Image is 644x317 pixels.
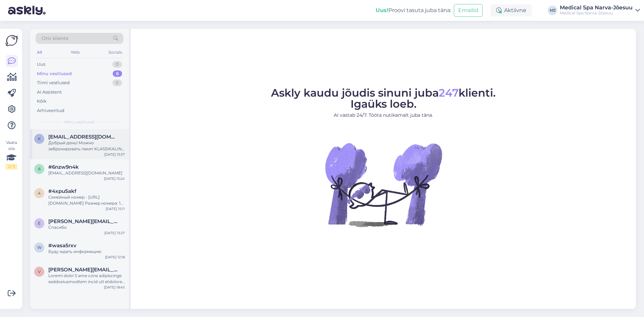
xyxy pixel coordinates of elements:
[69,48,81,57] div: Web
[38,136,41,141] span: k
[107,48,123,57] div: Socials
[104,285,125,290] div: [DATE] 18:45
[38,191,41,196] span: 4
[5,34,18,47] img: Askly Logo
[48,194,125,206] div: Семейный номер - [URL][DOMAIN_NAME] Размер номера: 19 m² Включает: бесплатный Wi-Fi, ванна или ду...
[106,206,125,211] div: [DATE] 15:11
[271,112,496,119] p: AI vastab 24/7. Tööta nutikamalt juba täna.
[36,48,43,57] div: All
[112,61,122,68] div: 0
[48,243,76,249] span: #wasa5rxv
[38,269,41,274] span: v
[38,166,41,171] span: 6
[105,255,125,260] div: [DATE] 12:18
[48,249,125,255] div: Буду ждать информацию
[112,80,122,86] div: 0
[48,170,125,176] div: [EMAIL_ADDRESS][DOMAIN_NAME]
[104,176,125,181] div: [DATE] 13:24
[37,61,45,68] div: Uus
[454,4,483,17] button: Emailid
[560,10,633,16] div: Medical Spa Narva-Jõesuu
[48,218,118,224] span: elena.mironova2011@gmail.com
[48,267,118,273] span: vladimir@inger.ee
[37,70,72,77] div: Minu vestlused
[64,119,95,125] span: Minu vestlused
[323,124,444,245] img: No Chat active
[271,86,496,110] span: Askly kaudu jõudis sinuni juba klienti. Igaüks loeb.
[37,245,42,250] span: w
[491,4,532,16] div: Aktiivne
[48,134,118,140] span: kolk71@mail.ru
[48,188,76,194] span: #4xpu5akf
[37,89,62,96] div: AI Assistent
[5,140,17,170] div: Vaata siia
[376,6,451,14] div: Proovi tasuta juba täna:
[37,80,70,86] div: Tiimi vestlused
[560,5,640,16] a: Medical Spa Narva-JõesuuMedical Spa Narva-Jõesuu
[48,140,125,152] div: Добрый день! Можно забронировать пакет KLASSIKALINE RAVIPAKETT “TERVISELE JAH!” с 18 или 19.10 на...
[38,221,41,226] span: e
[48,273,125,285] div: Loremi dolo! S ame cons adipiscinge seddoeiusmodtem incid utl etdolore ma 8 aliqu. Enimadmin veni...
[376,7,388,13] b: Uus!
[439,86,459,99] span: 247
[48,224,125,230] div: Спасибо
[5,164,17,170] div: 2 / 3
[104,152,125,157] div: [DATE] 13:57
[104,230,125,235] div: [DATE] 13:27
[113,70,122,77] div: 6
[37,107,64,114] div: Arhiveeritud
[42,35,68,42] span: Otsi kliente
[560,5,633,10] div: Medical Spa Narva-Jõesuu
[48,164,79,170] span: #6nzw9n4k
[37,98,47,105] div: Kõik
[548,6,557,15] div: MJ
